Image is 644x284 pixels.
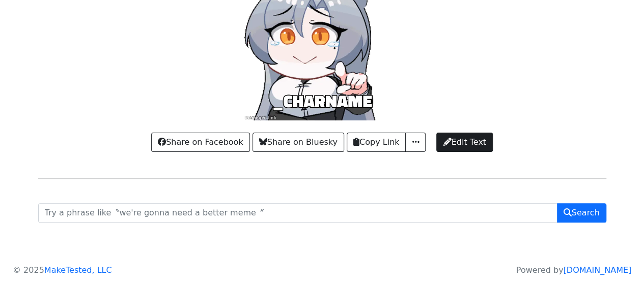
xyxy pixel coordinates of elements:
button: Search [557,203,606,223]
a: Share on Bluesky [253,133,344,152]
span: Search [564,207,600,219]
span: Share on Bluesky [259,136,338,148]
a: [DOMAIN_NAME] [563,265,631,275]
span: Share on Facebook [158,136,243,148]
input: Try a phrase like〝we're gonna need a better meme〞 [38,203,557,223]
a: Edit Text [436,133,492,152]
a: MakeTested, LLC [44,265,112,275]
p: Powered by [516,264,631,276]
button: Copy Link [347,133,406,152]
a: Share on Facebook [151,133,249,152]
span: Edit Text [443,136,486,148]
p: © 2025 [13,264,112,276]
